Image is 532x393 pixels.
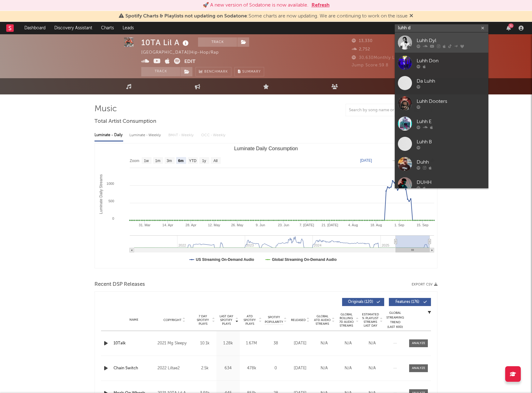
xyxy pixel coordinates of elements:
[94,130,123,141] div: Luminate - Daily
[395,53,488,73] a: Luhh Don
[506,26,511,31] button: 31
[417,138,485,146] div: Luhh B
[360,158,372,163] text: [DATE]
[195,314,211,326] span: 7 Day Spotify Plays
[99,174,103,214] text: Luminate Daily Streams
[265,340,287,347] div: 38
[130,159,139,163] text: Zoom
[235,67,264,76] button: Summary
[95,143,437,268] svg: Luminate Daily Consumption
[412,283,438,286] button: Export CSV
[352,47,370,51] span: 2,752
[213,159,217,163] text: All
[186,223,196,227] text: 28. Apr
[118,22,138,34] a: Leads
[125,14,408,19] span: : Some charts are now updating. We are continuing to work on the issue
[125,14,247,19] span: Spotify Charts & Playlists not updating on Sodatone
[417,77,485,85] div: Da Luhh
[299,223,314,227] text: 7. [DATE]
[409,14,413,19] span: Dismiss
[417,223,428,227] text: 15. Sep
[167,159,172,163] text: 3m
[97,22,118,34] a: Charts
[218,314,235,326] span: Last Day Spotify Plays
[218,340,238,347] div: 1.28k
[112,217,114,220] text: 0
[394,223,404,227] text: 1. Sep
[395,113,488,134] a: Luhh E
[290,340,311,347] div: [DATE]
[203,2,308,9] div: 🚀 A new version of Sodatone is now available.
[395,32,488,53] a: Luhh Dyl
[386,311,404,329] div: Global Streaming Trend (Last 60D)
[314,365,335,371] div: N/A
[265,315,283,324] span: Spotify Popularity
[94,118,156,125] span: Total Artist Consumption
[256,223,265,227] text: 9. Jun
[393,300,422,304] span: Features ( 176 )
[114,318,154,322] div: Name
[417,158,485,166] div: Duhh
[392,158,395,163] text: →
[342,298,384,306] button: Originals(120)
[114,340,154,347] a: 10Talk
[129,130,162,141] div: Luminate - Weekly
[195,340,215,347] div: 10.1k
[417,57,485,65] div: Luhh Don
[389,298,431,306] button: Features(176)
[198,37,237,47] button: Track
[184,58,196,66] button: Edit
[395,134,488,154] a: Luhh B
[241,314,258,326] span: ATD Spotify Plays
[189,159,196,163] text: YTD
[314,314,331,326] span: Global ATD Audio Streams
[352,63,389,67] span: Jump Score: 59.8
[278,223,289,227] text: 23. Jun
[338,313,355,328] span: Global Rolling 7D Audio Streams
[272,257,337,262] text: Global Streaming On-Demand Audio
[338,365,359,371] div: N/A
[395,73,488,93] a: Da Luhh
[312,2,330,9] button: Refresh
[417,98,485,105] div: Luhh Dooters
[348,223,358,227] text: 4. Aug
[417,179,485,186] div: DUHH
[395,174,488,194] a: DUHH
[265,365,287,371] div: 0
[242,70,261,74] span: Summary
[155,159,161,163] text: 1m
[352,56,412,60] span: 30,630 Monthly Listeners
[196,67,231,76] a: Benchmark
[163,318,181,322] span: Copyright
[144,159,149,163] text: 1w
[417,37,485,44] div: Luhh Dyl
[241,365,262,371] div: 478k
[290,365,311,371] div: [DATE]
[346,108,412,113] input: Search by song name or URL
[314,340,335,347] div: N/A
[202,159,206,163] text: 1y
[20,22,50,34] a: Dashboard
[204,68,228,76] span: Benchmark
[395,154,488,174] a: Duhh
[352,39,373,43] span: 13,330
[218,365,238,371] div: 634
[114,365,154,371] div: Chain Switch
[141,37,190,48] div: 10TA Lil A
[50,22,97,34] a: Discovery Assistant
[195,365,215,371] div: 2.5k
[196,257,254,262] text: US Streaming On-Demand Audio
[157,365,191,372] div: 2022 Liltae2
[417,118,485,125] div: Luhh E
[362,340,383,347] div: N/A
[338,340,359,347] div: N/A
[241,340,262,347] div: 1.67M
[141,67,180,76] button: Track
[157,340,191,347] div: 2021 Mg Sleepy
[231,223,244,227] text: 26. May
[362,313,379,328] span: Estimated % Playlist Streams Last Day
[139,223,151,227] text: 31. Mar
[178,159,183,163] text: 6m
[322,223,338,227] text: 21. [DATE]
